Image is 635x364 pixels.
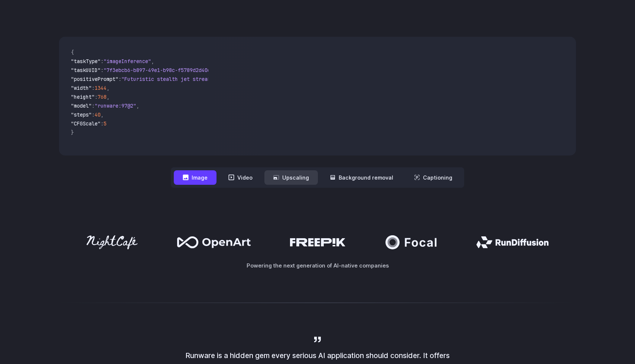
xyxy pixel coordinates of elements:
[219,170,261,185] button: Video
[104,58,151,65] span: "imageInference"
[71,58,101,65] span: "taskType"
[101,58,104,65] span: :
[104,67,216,73] span: "7f3ebcb6-b897-49e1-b98c-f5789d2d40d7"
[71,120,101,127] span: "CFGScale"
[71,102,92,109] span: "model"
[95,102,136,109] span: "runware:97@2"
[264,170,318,185] button: Upscaling
[95,85,107,91] span: 1344
[71,49,74,56] span: {
[151,58,154,65] span: ,
[98,94,107,100] span: 768
[92,85,95,91] span: :
[71,94,95,100] span: "height"
[92,111,95,118] span: :
[71,76,118,82] span: "positivePrompt"
[59,261,576,270] p: Powering the next generation of AI-native companies
[71,85,92,91] span: "width"
[405,170,461,185] button: Captioning
[321,170,402,185] button: Background removal
[101,111,104,118] span: ,
[104,120,107,127] span: 5
[118,76,121,82] span: :
[71,111,92,118] span: "steps"
[71,129,74,136] span: }
[101,67,104,73] span: :
[71,67,101,73] span: "taskUUID"
[107,85,110,91] span: ,
[92,102,95,109] span: :
[136,102,139,109] span: ,
[107,94,110,100] span: ,
[95,111,101,118] span: 40
[174,170,216,185] button: Image
[95,94,98,100] span: :
[101,120,104,127] span: :
[121,76,392,82] span: "Futuristic stealth jet streaking through a neon-lit cityscape with glowing purple exhaust"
